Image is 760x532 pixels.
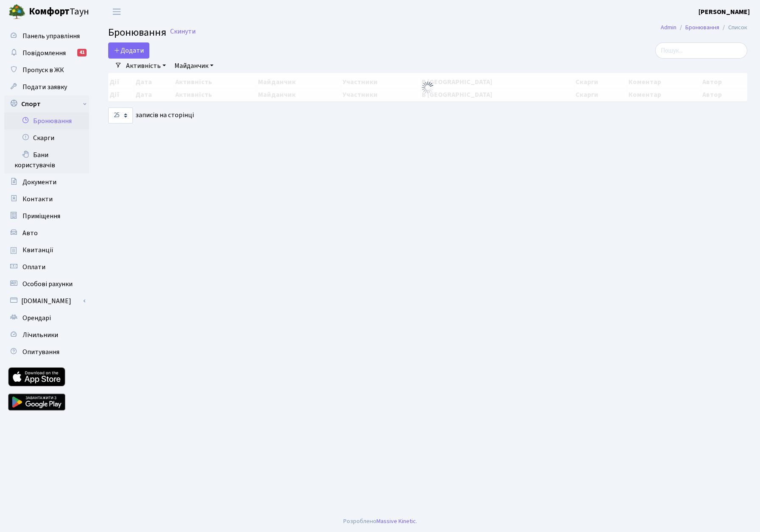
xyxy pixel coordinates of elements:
a: Бронювання [685,23,719,32]
span: Квитанції [22,245,53,255]
span: Документи [22,177,56,187]
span: Подати заявку [22,82,67,92]
a: Квитанції [4,242,89,259]
span: Пропуск в ЖК [22,65,64,75]
span: Приміщення [22,211,60,221]
b: [PERSON_NAME] [698,7,750,17]
a: Панель управління [4,28,89,45]
a: [DOMAIN_NAME] [4,293,89,310]
a: Пропуск в ЖК [4,62,89,79]
span: Лічильники [22,330,58,340]
nav: breadcrumb [648,19,760,37]
span: Контакти [22,194,53,204]
a: Спорт [4,96,89,113]
button: Додати [108,42,149,59]
label: записів на сторінці [108,107,194,124]
input: Пошук... [655,42,747,59]
button: Переключити навігацію [106,5,127,19]
a: Активність [123,59,169,73]
span: Таун [29,5,89,19]
a: Скарги [4,129,89,146]
b: Комфорт [29,5,70,18]
li: Список [719,23,747,32]
div: 41 [77,49,87,56]
a: Опитування [4,343,89,360]
a: Лічильники [4,327,89,343]
span: Панель управління [22,31,80,41]
span: Особові рахунки [22,279,73,289]
a: Майданчик [171,59,217,73]
div: Розроблено . [343,517,417,526]
a: Бани користувачів [4,146,89,174]
select: записів на сторінці [108,107,133,124]
span: Опитування [22,347,59,357]
a: Особові рахунки [4,276,89,293]
a: Авто [4,225,89,242]
a: [PERSON_NAME] [698,7,750,17]
span: Оплати [22,262,45,272]
a: Повідомлення41 [4,45,89,62]
span: Орендарі [22,313,51,323]
span: Бронювання [108,25,166,40]
img: logo.png [8,3,25,20]
a: Massive Kinetic [376,517,416,526]
span: Авто [22,228,38,238]
a: Орендарі [4,310,89,327]
a: Оплати [4,259,89,276]
a: Приміщення [4,208,89,225]
a: Контакти [4,191,89,208]
img: Обробка... [421,81,435,94]
a: Бронювання [4,113,89,129]
a: Подати заявку [4,79,89,96]
a: Admin [661,23,676,32]
span: Повідомлення [22,48,66,58]
a: Документи [4,174,89,191]
a: Скинути [170,28,196,36]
